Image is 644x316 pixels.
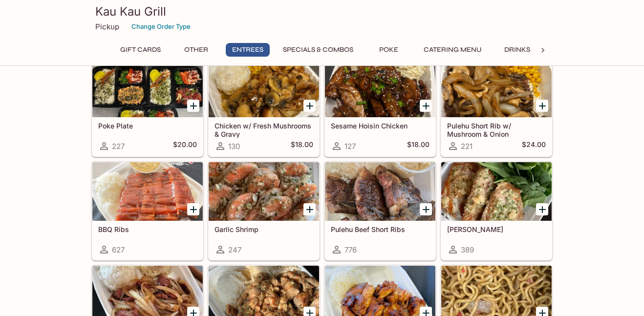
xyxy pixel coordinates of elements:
[174,43,218,57] button: Other
[461,142,472,151] span: 221
[173,140,197,152] h5: $20.00
[278,43,359,57] button: Specials & Combos
[215,225,313,233] h5: Garlic Shrimp
[447,225,546,233] h5: [PERSON_NAME]
[522,140,546,152] h5: $24.00
[495,43,539,57] button: Drinks
[98,122,197,130] h5: Poke Plate
[127,19,195,34] button: Change Order Type
[344,245,357,254] span: 776
[441,162,552,260] a: [PERSON_NAME]389
[536,203,548,215] button: Add Garlic Ahi
[95,22,119,31] p: Pickup
[92,58,203,157] a: Poke Plate227$20.00
[92,162,203,260] a: BBQ Ribs627
[228,142,240,151] span: 130
[447,122,546,138] h5: Pulehu Short Rib w/ Mushroom & Onion
[209,162,319,221] div: Garlic Shrimp
[228,245,241,254] span: 247
[331,225,429,233] h5: Pulehu Beef Short Ribs
[208,58,320,157] a: Chicken w/ Fresh Mushrooms & Gravy130$18.00
[115,43,166,57] button: Gift Cards
[325,59,435,117] div: Sesame Hoisin Chicken
[324,58,436,157] a: Sesame Hoisin Chicken127$18.00
[226,43,270,57] button: Entrees
[187,203,199,215] button: Add BBQ Ribs
[536,100,548,112] button: Add Pulehu Short Rib w/ Mushroom & Onion
[441,162,552,221] div: Garlic Ahi
[95,4,549,19] h3: Kau Kau Grill
[208,162,320,260] a: Garlic Shrimp247
[441,58,552,157] a: Pulehu Short Rib w/ Mushroom & Onion221$24.00
[407,140,429,152] h5: $18.00
[344,142,356,151] span: 127
[187,100,199,112] button: Add Poke Plate
[303,100,316,112] button: Add Chicken w/ Fresh Mushrooms & Gravy
[325,162,435,221] div: Pulehu Beef Short Ribs
[366,43,410,57] button: Poke
[92,59,203,117] div: Poke Plate
[291,140,313,152] h5: $18.00
[441,59,552,117] div: Pulehu Short Rib w/ Mushroom & Onion
[420,203,432,215] button: Add Pulehu Beef Short Ribs
[92,162,203,221] div: BBQ Ribs
[324,162,436,260] a: Pulehu Beef Short Ribs776
[215,122,313,138] h5: Chicken w/ Fresh Mushrooms & Gravy
[461,245,474,254] span: 389
[112,142,125,151] span: 227
[331,122,429,130] h5: Sesame Hoisin Chicken
[98,225,197,233] h5: BBQ Ribs
[209,59,319,117] div: Chicken w/ Fresh Mushrooms & Gravy
[418,43,487,57] button: Catering Menu
[303,203,316,215] button: Add Garlic Shrimp
[420,100,432,112] button: Add Sesame Hoisin Chicken
[112,245,125,254] span: 627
